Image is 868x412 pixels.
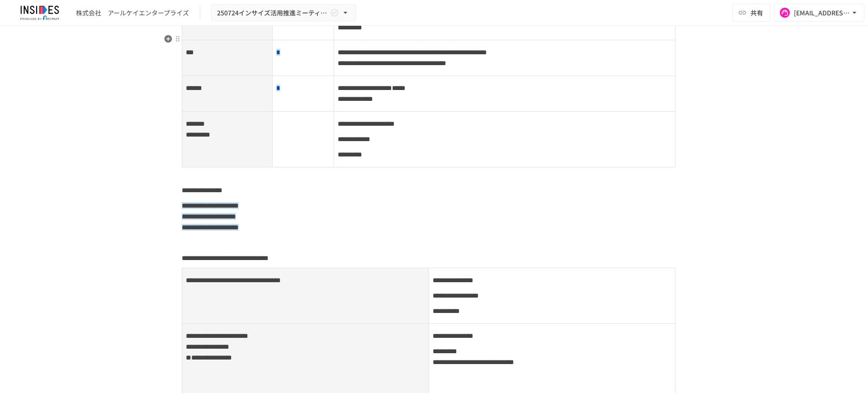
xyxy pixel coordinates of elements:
div: [EMAIL_ADDRESS][DOMAIN_NAME] [794,7,850,19]
button: 250724インサイズ活用推進ミーティング [211,4,356,22]
img: JmGSPSkPjKwBq77AtHmwC7bJguQHJlCRQfAXtnx4WuV [11,5,69,20]
div: 株式会社 アールケイエンタープライズ [76,8,189,18]
span: 250724インサイズ活用推進ミーティング [217,7,328,19]
button: [EMAIL_ADDRESS][DOMAIN_NAME] [774,4,864,22]
button: 共有 [732,4,770,22]
span: 共有 [750,8,763,18]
